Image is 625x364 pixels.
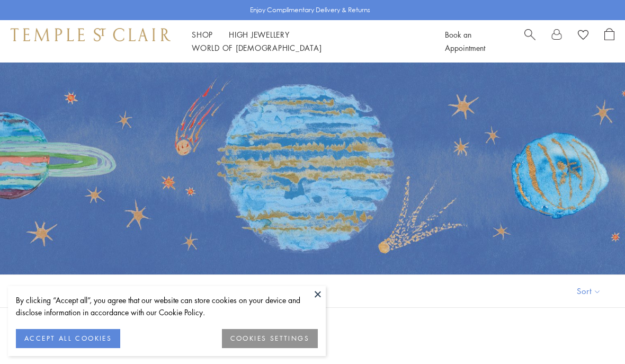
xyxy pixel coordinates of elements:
[124,279,172,303] button: Color
[192,28,421,55] nav: Main navigation
[222,329,318,348] button: COOKIES SETTINGS
[229,29,290,40] a: High JewelleryHigh Jewellery
[250,5,370,15] p: Enjoy Complimentary Delivery & Returns
[16,294,318,318] div: By clicking “Accept all”, you agree that our website can store cookies on your device and disclos...
[578,28,588,44] a: View Wishlist
[16,329,120,348] button: ACCEPT ALL COOKIES
[572,314,614,353] iframe: Gorgias live chat messenger
[180,285,226,298] span: Stone
[604,28,614,55] a: Open Shopping Bag
[192,29,213,40] a: ShopShop
[127,285,172,298] span: Color
[58,285,119,298] span: Category
[56,279,119,303] button: Category
[192,42,322,53] a: World of [DEMOGRAPHIC_DATA]World of [DEMOGRAPHIC_DATA]
[524,28,535,55] a: Search
[177,279,226,303] button: Stone
[553,275,625,307] button: Show sort by
[11,28,171,41] img: Temple St. Clair
[445,29,485,53] a: Book an Appointment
